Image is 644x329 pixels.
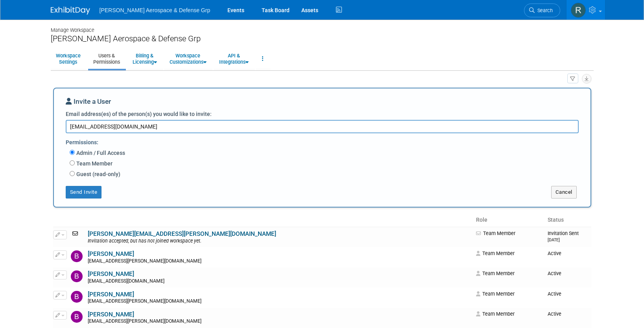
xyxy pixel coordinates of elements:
a: Search [524,4,560,17]
span: Active [548,250,561,256]
img: blair Worth [71,250,83,262]
span: Active [548,291,561,297]
span: [PERSON_NAME] Aerospace & Defense Grp [100,7,210,13]
button: Cancel [551,186,577,199]
a: [PERSON_NAME] [88,291,134,298]
div: [EMAIL_ADDRESS][DOMAIN_NAME] [88,278,471,285]
button: Send Invite [66,186,102,199]
div: Manage Workspace [51,20,594,34]
th: Status [544,213,591,227]
img: Ross Martinez [571,3,586,18]
span: Team Member [476,311,515,317]
img: Bo Corn [71,270,83,282]
a: [PERSON_NAME][EMAIL_ADDRESS][PERSON_NAME][DOMAIN_NAME] [88,230,276,237]
a: [PERSON_NAME] [88,250,134,257]
label: Admin / Full Access [75,149,125,157]
a: [PERSON_NAME] [88,311,134,318]
img: Bruce Belanger [71,291,83,303]
span: Active [548,270,561,276]
div: Invitation accepted, but has not joined workspace yet. [88,238,471,244]
span: Invitation Sent [548,230,579,243]
th: Role [473,213,544,227]
div: [EMAIL_ADDRESS][PERSON_NAME][DOMAIN_NAME] [88,298,471,305]
a: WorkspaceCustomizations [164,49,212,68]
div: [EMAIL_ADDRESS][PERSON_NAME][DOMAIN_NAME] [88,258,471,265]
a: Billing &Licensing [127,49,162,68]
span: Team Member [476,230,515,236]
a: API &Integrations [214,49,254,68]
label: Guest (read-only) [75,170,120,178]
div: [PERSON_NAME] Aerospace & Defense Grp [51,34,594,44]
label: Email address(es) of the person(s) you would like to invite: [66,110,212,118]
a: WorkspaceSettings [51,49,86,68]
a: [PERSON_NAME] [88,270,134,278]
span: Team Member [476,270,515,276]
small: [DATE] [548,237,560,243]
div: Invite a User [66,97,579,110]
img: Bruce sinnott [71,311,83,323]
span: Active [548,311,561,317]
a: Users &Permissions [88,49,125,68]
span: Search [535,7,553,13]
div: [EMAIL_ADDRESS][PERSON_NAME][DOMAIN_NAME] [88,318,471,325]
span: Team Member [476,250,515,256]
img: ExhibitDay [51,7,90,15]
label: Team Member [75,160,113,167]
span: Team Member [476,291,515,297]
div: Permissions: [66,135,585,148]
